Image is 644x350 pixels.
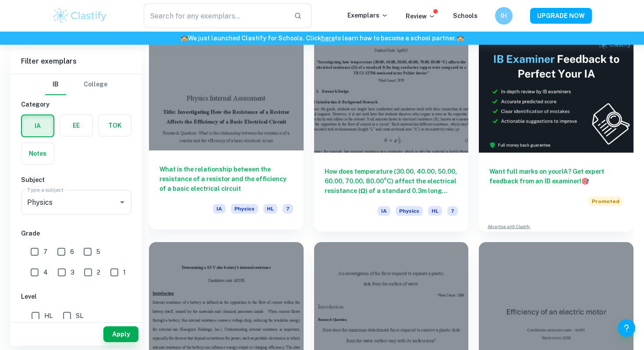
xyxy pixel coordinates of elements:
button: Notes [21,143,54,164]
h6: Filter exemplars [11,49,142,74]
button: TOK [99,115,131,136]
span: 6 [70,247,74,257]
h6: Category [21,100,131,109]
span: IA [378,206,390,216]
h6: Want full marks on your IA ? Get expert feedback from an IB examiner! [489,167,623,186]
span: SL [76,311,83,321]
span: 1 [123,268,126,277]
span: 7 [447,206,458,216]
span: Physics [231,204,258,214]
span: 3 [71,268,74,277]
span: Physics [396,206,423,216]
span: Promoted [588,196,623,206]
h6: How does temperature (30.00, 40.00, 50.00, 60.00, 70.00, 80.00°C) affect the electrical resistanc... [325,167,458,196]
span: 4 [43,268,48,277]
span: 7 [43,247,47,257]
a: Advertise with Clastify [488,224,530,230]
button: UPGRADE NOW [530,8,592,24]
h6: IH [499,11,509,21]
a: Want full marks on yourIA? Get expert feedback from an IB examiner!PromotedAdvertise with Clastify [479,37,633,232]
button: IB [45,74,66,95]
a: How does temperature (30.00, 40.00, 50.00, 60.00, 70.00, 80.00°C) affect the electrical resistanc... [314,37,469,232]
img: Thumbnail [479,37,633,153]
span: 🏫 [456,35,464,42]
span: IA [213,204,226,214]
h6: What is the relationship between the resistance of a resistor and the efficiency of a basic elect... [159,164,293,193]
p: Exemplars [347,11,388,20]
span: HL [428,206,442,216]
button: College [84,74,107,95]
label: Type a subject [27,186,64,193]
span: 🎯 [581,178,589,185]
p: Review [406,11,435,21]
span: HL [263,204,277,214]
button: IH [495,7,513,25]
span: 🏫 [180,35,188,42]
a: What is the relationship between the resistance of a resistor and the efficiency of a basic elect... [149,37,304,232]
a: Schools [453,12,478,19]
h6: Level [21,292,131,301]
h6: Grade [21,229,131,238]
span: HL [44,311,53,321]
input: Search for any exemplars... [144,4,287,28]
span: 2 [97,268,100,277]
span: 7 [283,204,293,214]
button: EE [60,115,92,136]
img: Clastify logo [52,7,108,25]
button: IA [22,115,53,136]
div: Filter type choice [45,74,107,95]
button: Open [116,196,128,208]
h6: Subject [21,175,131,185]
span: 5 [96,247,100,257]
h6: We just launched Clastify for Schools. Click to learn how to become a school partner. [2,33,642,43]
button: Help and Feedback [618,319,635,337]
a: here [321,35,335,42]
button: Apply [103,326,138,342]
